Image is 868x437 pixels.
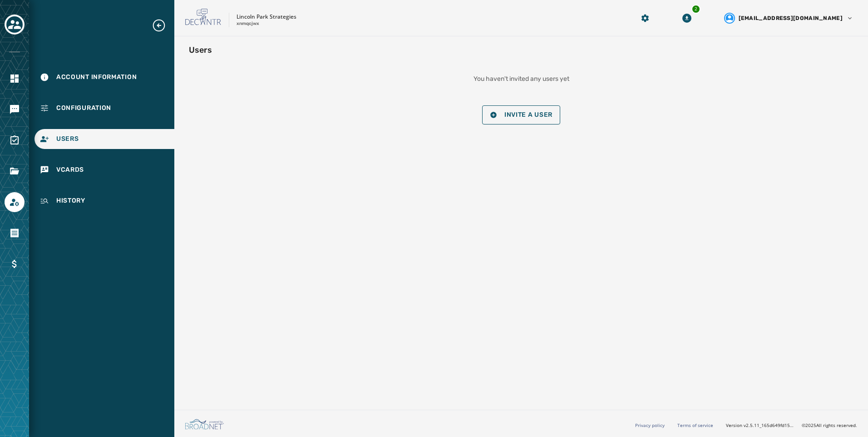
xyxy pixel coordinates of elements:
span: © 2025 All rights reserved. [802,422,857,428]
a: Navigate to Account Information [35,67,174,87]
a: Navigate to Account [5,192,25,212]
a: Navigate to History [35,191,174,211]
span: v2.5.11_165d649fd1592c218755210ebffa1e5a55c3084e [744,422,794,429]
button: Download Menu [679,10,695,26]
button: Invite a User [482,105,560,124]
a: Navigate to Orders [5,223,25,243]
p: xnmqcjwx [237,20,259,27]
a: Navigate to Users [35,129,174,149]
p: Lincoln Park Strategies [237,13,296,20]
a: Terms of service [677,422,713,428]
a: Privacy policy [635,422,665,428]
a: Navigate to Billing [5,254,25,274]
span: Users [56,134,79,144]
h2: Users [189,44,212,56]
p: You haven't invited any users yet [473,74,569,84]
span: History [56,196,85,205]
a: Navigate to Surveys [5,130,25,150]
span: [EMAIL_ADDRESS][DOMAIN_NAME] [739,15,843,22]
button: Expand sub nav menu [152,18,173,33]
a: Navigate to Home [5,69,25,89]
span: vCards [56,165,84,174]
a: Navigate to Configuration [35,98,174,118]
button: User settings [720,9,857,27]
button: Manage global settings [637,10,653,26]
a: Navigate to Files [5,161,25,181]
span: Invite a User [504,111,552,119]
span: Version [726,422,794,429]
span: Configuration [56,104,111,113]
button: Toggle account select drawer [5,15,25,35]
div: 2 [691,5,700,14]
span: Account Information [56,73,137,82]
a: Navigate to Messaging [5,99,25,119]
a: Navigate to vCards [35,160,174,180]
